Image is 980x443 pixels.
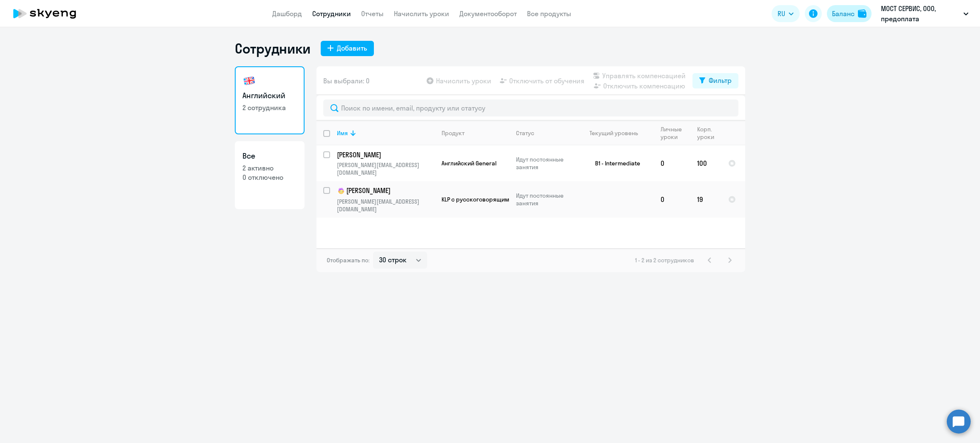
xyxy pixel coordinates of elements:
[581,129,653,137] div: Текущий уровень
[527,9,571,18] a: Все продукты
[778,9,785,19] span: RU
[881,3,960,24] p: МОСТ СЕРВИС, ООО, предоплата
[235,141,305,209] a: Все2 активно0 отключено
[242,163,297,173] p: 2 активно
[516,192,574,207] p: Идут постоянные занятия
[690,145,721,181] td: 100
[661,125,684,141] div: Личные уроки
[337,129,348,137] div: Имя
[323,99,738,116] input: Поиск по имени, email, продукту или статусу
[327,256,370,264] span: Отображать по:
[337,161,434,176] p: [PERSON_NAME][EMAIL_ADDRESS][DOMAIN_NAME]
[709,75,732,85] div: Фильтр
[635,256,694,264] span: 1 - 2 из 2 сотрудников
[654,181,690,218] td: 0
[661,125,690,141] div: Личные уроки
[337,187,345,195] img: child
[337,150,433,159] p: [PERSON_NAME]
[690,181,721,218] td: 19
[858,9,866,18] img: balance
[242,151,297,162] h3: Все
[242,90,297,101] h3: Английский
[877,3,973,24] button: МОСТ СЕРВИС, ООО, предоплата
[442,129,464,137] div: Продукт
[697,125,721,141] div: Корп. уроки
[516,156,574,171] p: Идут постоянные занятия
[337,129,434,137] div: Имя
[242,74,256,88] img: english
[272,9,302,18] a: Дашборд
[442,129,509,137] div: Продукт
[575,145,654,181] td: B1 - Intermediate
[772,5,800,22] button: RU
[516,129,534,137] div: Статус
[242,103,297,112] p: 2 сотрудника
[832,9,855,19] div: Баланс
[459,9,517,18] a: Документооборот
[337,198,434,213] p: [PERSON_NAME][EMAIL_ADDRESS][DOMAIN_NAME]
[235,66,305,134] a: Английский2 сотрудника
[442,196,558,203] span: KLP с русскоговорящим преподавателем
[337,186,434,196] a: child[PERSON_NAME]
[323,76,370,86] span: Вы выбрали: 0
[361,9,384,18] a: Отчеты
[242,173,297,182] p: 0 отключено
[697,125,715,141] div: Корп. уроки
[516,129,574,137] div: Статус
[235,40,311,57] h1: Сотрудники
[394,9,449,18] a: Начислить уроки
[590,129,638,137] div: Текущий уровень
[337,150,434,159] a: [PERSON_NAME]
[654,145,690,181] td: 0
[321,41,374,56] button: Добавить
[312,9,351,18] a: Сотрудники
[442,159,496,167] span: Английский General
[692,73,738,88] button: Фильтр
[827,5,872,22] button: Балансbalance
[337,43,367,53] div: Добавить
[337,186,433,196] p: [PERSON_NAME]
